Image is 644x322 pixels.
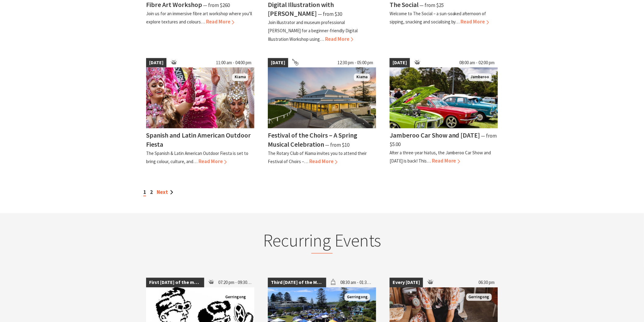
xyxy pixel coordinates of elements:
[268,150,367,164] p: The Rotary Club of Kiama invites you to attend their Festival of Choirs –…
[143,189,146,196] span: 1
[419,2,444,9] span: ⁠— from $25
[390,58,410,68] span: [DATE]
[146,150,248,164] p: The Spanish & Latin American Outdoor Fiesta is set to bring colour, culture, and…
[157,189,173,195] a: Next
[390,150,491,164] p: After a three-year hiatus, the Jamberoo Car Show and [DATE] is back! This…
[476,278,498,287] span: 06:30 pm
[198,158,227,165] span: Read More
[345,293,370,301] span: Gerringong
[432,157,460,164] span: Read More
[268,0,334,18] h4: Digital Illustration with [PERSON_NAME]
[146,58,166,68] span: [DATE]
[390,131,480,139] h4: Jamberoo Car Show and [DATE]
[468,73,492,81] span: Jamberoo
[325,142,349,148] span: ⁠— from $10
[203,2,230,9] span: ⁠— from $260
[232,73,248,81] span: Kiama
[309,158,338,165] span: Read More
[146,58,254,166] a: [DATE] 11:00 am - 04:00 pm Dancers in jewelled pink and silver costumes with feathers, holding th...
[457,58,498,68] span: 08:00 am - 02:00 pm
[268,67,376,128] img: 2023 Festival of Choirs at the Kiama Pavilion
[268,131,357,148] h4: Festival of the Choirs – A Spring Musical Celebration
[268,58,288,68] span: [DATE]
[318,11,342,17] span: ⁠— from $30
[146,11,252,25] p: Join us for an immersive fibre art workshop where you’ll explore textures and colours…
[268,58,376,166] a: [DATE] 12:30 pm - 05:00 pm 2023 Festival of Choirs at the Kiama Pavilion Kiama Festival of the Ch...
[461,18,489,25] span: Read More
[354,73,370,81] span: Kiama
[390,132,497,147] span: ⁠— from $5.00
[337,278,376,287] span: 08:30 am - 01:30 pm
[325,36,353,42] span: Read More
[146,0,202,9] h4: Fibre Art Workshop
[390,0,418,9] h4: The Social
[268,278,326,287] span: Third [DATE] of the Month
[466,293,492,301] span: Gerringong
[215,278,254,287] span: 07:20 pm - 09:30 pm
[150,189,153,195] a: 2
[223,293,248,301] span: Gerringong
[390,278,423,287] span: Every [DATE]
[390,67,498,128] img: Jamberoo Car Show
[203,230,441,254] h2: Recurring Events
[268,19,358,42] p: Join illustrator and museum professional [PERSON_NAME] for a beginner-friendly Digital Illustrati...
[146,131,251,148] h4: Spanish and Latin American Outdoor Fiesta
[334,58,376,68] span: 12:30 pm - 05:00 pm
[146,67,254,128] img: Dancers in jewelled pink and silver costumes with feathers, holding their hands up while smiling
[206,18,234,25] span: Read More
[146,278,204,287] span: First [DATE] of the month
[390,58,498,166] a: [DATE] 08:00 am - 02:00 pm Jamberoo Car Show Jamberoo Jamberoo Car Show and [DATE] ⁠— from $5.00 ...
[390,11,486,25] p: Welcome to The Social – a sun-soaked afternoon of sipping, snacking and socialising by…
[213,58,254,68] span: 11:00 am - 04:00 pm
